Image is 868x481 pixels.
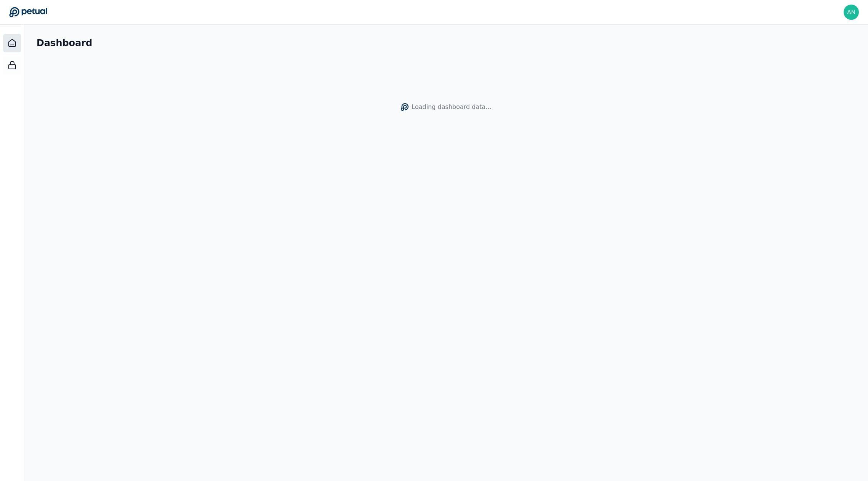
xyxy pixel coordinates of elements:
img: andrew+reddit@petual.ai [844,5,859,20]
a: Go to Dashboard [9,7,47,18]
h1: Dashboard [37,37,92,49]
div: Loading dashboard data... [412,102,491,112]
a: Dashboard [3,34,21,52]
a: SOC [3,56,21,74]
